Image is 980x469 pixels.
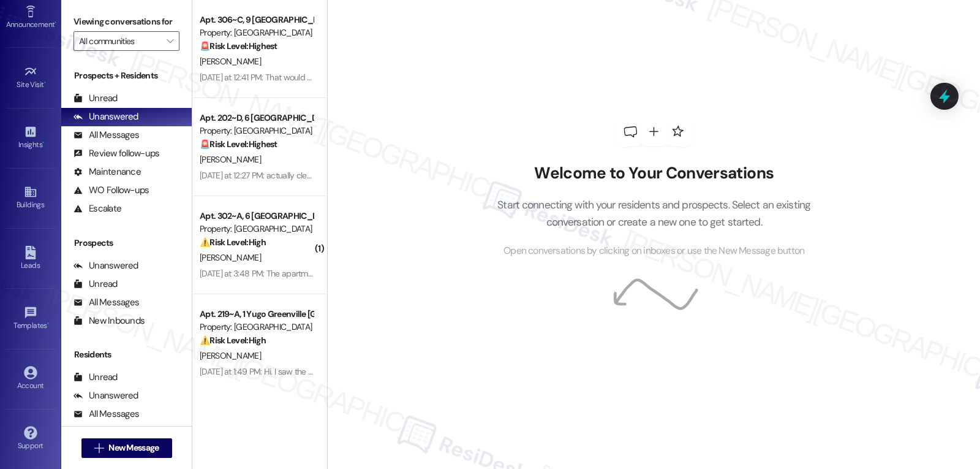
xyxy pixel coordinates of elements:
span: [PERSON_NAME] [200,350,261,361]
i:  [167,36,173,46]
p: Start connecting with your residents and prospects. Select an existing conversation or create a n... [479,196,829,231]
div: All Messages [73,129,139,142]
div: Apt. 219~A, 1 Yugo Greenville [GEOGRAPHIC_DATA] [200,308,313,321]
a: Buildings [6,181,55,215]
div: Unanswered [73,389,138,402]
a: Site Visit • [6,61,55,94]
div: Apt. 306~C, 9 [GEOGRAPHIC_DATA] [200,13,313,26]
span: • [47,319,49,328]
button: New Message [81,438,172,458]
a: Support [6,422,55,456]
span: • [42,139,44,147]
a: Leads [6,242,55,275]
div: Review follow-ups [73,147,159,160]
div: Escalate [73,202,121,215]
h2: Welcome to Your Conversations [479,164,829,183]
div: Unanswered [73,110,138,123]
div: Maintenance [73,166,141,178]
strong: 🚨 Risk Level: Highest [200,139,277,150]
div: Property: [GEOGRAPHIC_DATA] [GEOGRAPHIC_DATA] [200,321,313,334]
span: • [55,18,56,27]
span: New Message [108,441,159,454]
div: [DATE] at 12:27 PM: actually clean the apartments and make sure they aren't infested with roaches [200,170,545,181]
strong: 🚨 Risk Level: Highest [200,40,277,51]
div: Apt. 302~A, 6 [GEOGRAPHIC_DATA] [200,210,313,223]
i:  [94,443,104,453]
a: Insights • [6,121,55,154]
div: Unread [73,371,118,384]
div: Unread [73,92,118,105]
div: Apt. 202~D, 6 [GEOGRAPHIC_DATA] [200,112,313,124]
div: WO Follow-ups [73,184,149,197]
a: Account [6,362,55,395]
div: Unanswered [73,259,138,272]
div: [DATE] at 12:41 PM: That would be a really really good idea [200,72,403,83]
div: Property: [GEOGRAPHIC_DATA] [200,26,313,39]
label: Viewing conversations for [73,12,179,31]
div: Residents [61,348,192,361]
span: [PERSON_NAME] [200,252,261,263]
input: All communities [79,31,160,51]
strong: ⚠️ Risk Level: High [200,335,266,346]
div: New Inbounds [73,315,145,327]
a: Templates • [6,302,55,335]
div: Property: [GEOGRAPHIC_DATA] [200,124,313,137]
div: Prospects [61,237,192,250]
div: Prospects + Residents [61,69,192,82]
span: Open conversations by clicking on inboxes or use the New Message button [503,243,804,259]
span: [PERSON_NAME] [200,154,261,165]
span: • [44,78,46,87]
span: [PERSON_NAME] [200,56,261,67]
div: Unread [73,278,118,291]
strong: ⚠️ Risk Level: High [200,237,266,248]
div: All Messages [73,408,139,421]
div: Property: [GEOGRAPHIC_DATA] [200,223,313,235]
div: All Messages [73,296,139,309]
